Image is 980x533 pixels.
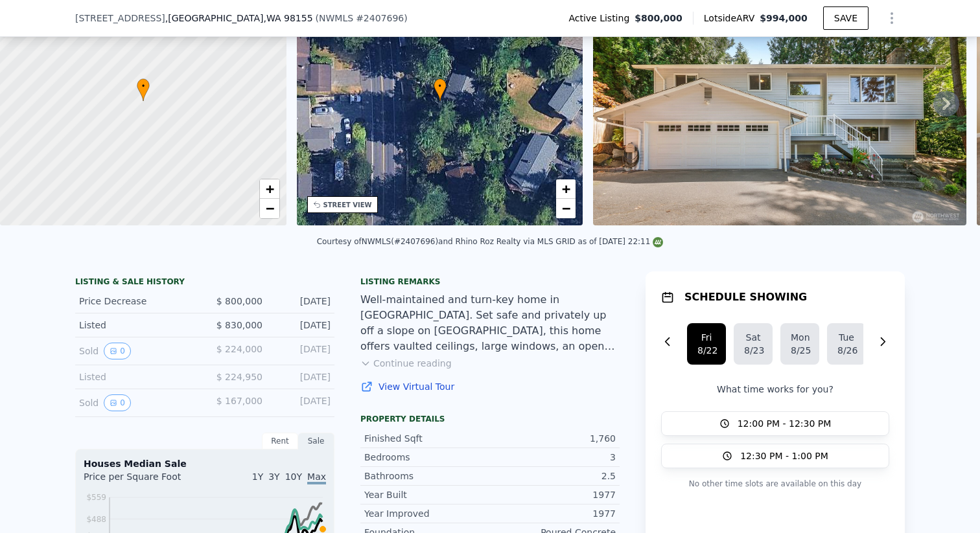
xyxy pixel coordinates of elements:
[104,343,131,359] button: View historical data
[490,507,616,520] div: 1977
[79,319,194,332] div: Listed
[837,331,856,344] div: Tue
[79,370,194,383] div: Listed
[661,411,889,436] button: 12:00 PM - 12:30 PM
[298,433,334,449] div: Sale
[744,331,762,344] div: Sat
[661,444,889,468] button: 12:30 PM - 1:00 PM
[364,432,490,445] div: Finished Sqft
[740,449,828,462] span: 12:30 PM - 1:00 PM
[260,179,279,199] a: Zoom in
[216,320,262,330] span: $ 830,000
[316,12,408,25] div: ( )
[704,12,760,25] span: Lotside ARV
[823,6,869,30] button: SAVE
[79,343,194,359] div: Sold
[86,515,106,524] tspan: $488
[837,344,856,357] div: 8/26
[84,470,205,491] div: Price per Square Foot
[137,78,150,101] div: •
[285,471,302,482] span: 10Y
[252,471,263,482] span: 1Y
[434,78,447,101] div: •
[360,277,620,287] div: Listing remarks
[216,396,262,406] span: $ 167,000
[364,488,490,501] div: Year Built
[79,394,194,411] div: Sold
[879,5,905,31] button: Show Options
[75,12,165,25] span: [STREET_ADDRESS]
[360,292,620,354] div: Well-maintained and turn-key home in [GEOGRAPHIC_DATA]. Set safe and privately up off a slope on ...
[364,507,490,520] div: Year Improved
[791,331,809,344] div: Mon
[268,471,279,482] span: 3Y
[562,181,570,197] span: +
[697,344,716,357] div: 8/22
[323,200,372,210] div: STREET VIEW
[356,13,404,23] span: # 2407696
[104,394,131,411] button: View historical data
[827,323,866,365] button: Tue8/26
[137,80,150,92] span: •
[568,12,635,25] span: Active Listing
[364,470,490,482] div: Bathrooms
[265,181,274,197] span: +
[360,357,452,370] button: Continue reading
[562,200,570,216] span: −
[84,457,326,470] div: Houses Median Sale
[273,319,331,332] div: [DATE]
[556,179,576,199] a: Zoom in
[273,295,331,308] div: [DATE]
[744,344,762,357] div: 8/23
[734,323,773,365] button: Sat8/23
[273,343,331,359] div: [DATE]
[273,394,331,411] div: [DATE]
[273,370,331,383] div: [DATE]
[265,200,274,216] span: −
[635,12,682,25] span: $800,000
[661,476,889,492] p: No other time slots are available on this day
[697,331,716,344] div: Fri
[75,277,334,289] div: LISTING & SALE HISTORY
[260,199,279,218] a: Zoom out
[760,13,808,23] span: $994,000
[262,433,298,449] div: Rent
[319,13,353,23] span: NWMLS
[687,323,726,365] button: Fri8/22
[360,414,620,424] div: Property details
[360,380,620,393] a: View Virtual Tour
[216,372,262,382] span: $ 224,950
[490,432,616,445] div: 1,760
[216,344,262,354] span: $ 224,000
[317,237,664,246] div: Courtesy of NWMLS (#2407696) and Rhino Roz Realty via MLS GRID as of [DATE] 22:11
[490,470,616,482] div: 2.5
[556,199,576,218] a: Zoom out
[490,488,616,501] div: 1977
[307,471,326,484] span: Max
[216,296,262,306] span: $ 800,000
[263,13,312,23] span: , WA 98155
[653,237,663,247] img: NWMLS Logo
[780,323,819,365] button: Mon8/25
[490,451,616,464] div: 3
[79,295,194,308] div: Price Decrease
[661,383,889,396] p: What time works for you?
[86,493,106,502] tspan: $559
[434,80,447,92] span: •
[738,417,832,430] span: 12:00 PM - 12:30 PM
[364,451,490,464] div: Bedrooms
[791,344,809,357] div: 8/25
[165,12,313,25] span: , [GEOGRAPHIC_DATA]
[684,289,807,305] h1: SCHEDULE SHOWING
